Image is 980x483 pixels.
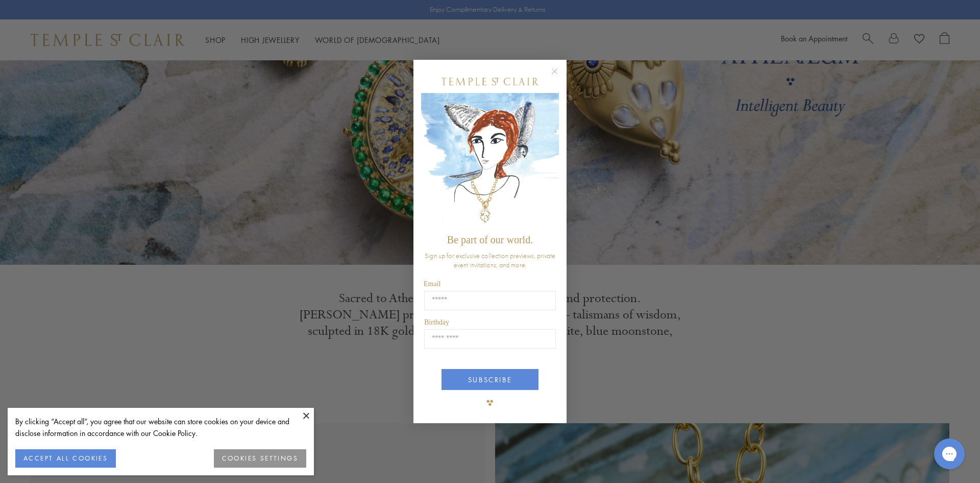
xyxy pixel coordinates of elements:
[15,416,306,439] div: By clicking “Accept all”, you agree that our website can store cookies on your device and disclos...
[480,393,500,413] img: TSC
[425,251,555,269] span: Sign up for exclusive collection previews, private event invitations, and more.
[929,435,970,473] iframe: Gorgias live chat messenger
[214,449,306,468] button: COOKIES SETTINGS
[15,449,116,468] button: ACCEPT ALL COOKIES
[553,70,566,83] button: Close dialog
[442,78,538,85] img: Temple St. Clair
[442,369,538,390] button: SUBSCRIBE
[424,280,440,288] span: Email
[424,291,556,310] input: Email
[424,318,449,326] span: Birthday
[421,93,559,229] img: c4a9eb12-d91a-4d4a-8ee0-386386f4f338.jpeg
[447,234,533,245] span: Be part of our world.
